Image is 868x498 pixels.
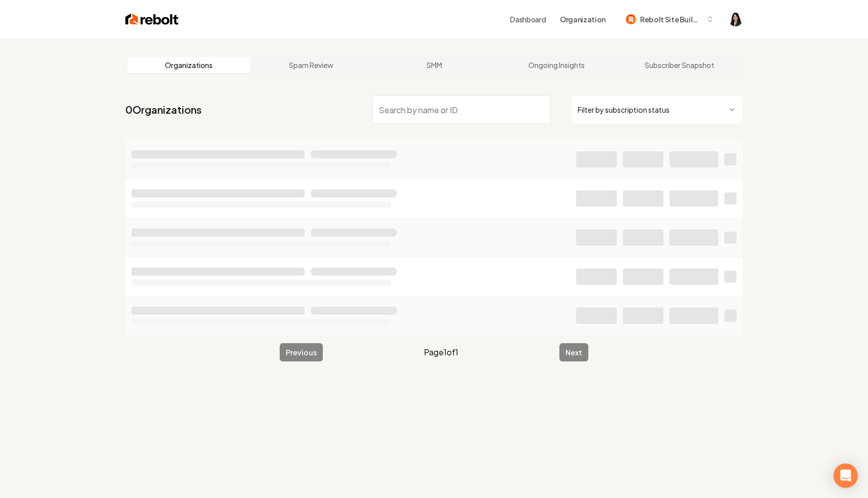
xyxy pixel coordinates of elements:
img: Rebolt Logo [125,12,179,26]
img: Rebolt Site Builder [626,14,636,24]
button: Organization [554,10,612,28]
a: SMM [373,57,495,73]
a: Subscriber Snapshot [618,57,741,73]
a: Organizations [127,57,250,73]
button: Open user button [728,12,743,26]
input: Search by name or ID [372,95,551,124]
span: Rebolt Site Builder [640,14,702,25]
a: Ongoing Insights [495,57,618,73]
a: Dashboard [510,14,546,24]
a: Spam Review [250,57,373,73]
div: Open Intercom Messenger [833,463,858,488]
span: Page 1 of 1 [424,346,458,358]
img: Haley Paramoure [728,12,743,26]
a: 0Organizations [125,103,202,117]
